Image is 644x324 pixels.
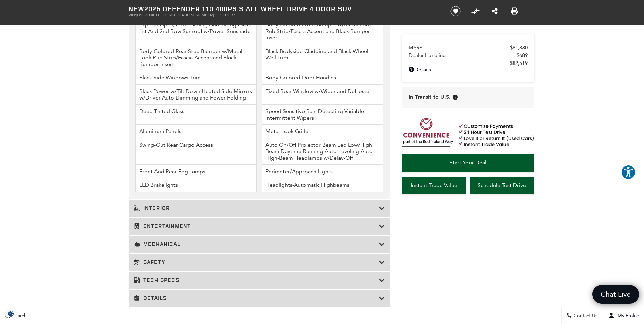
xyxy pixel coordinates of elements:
a: Schedule Test Drive [470,177,534,194]
a: $82,519 [409,60,528,66]
h3: Details [134,295,379,302]
a: Details [409,66,528,73]
h3: Safety [134,259,379,266]
span: Schedule Test Drive [478,182,526,188]
span: In Transit to U.S. [409,93,451,101]
span: My Profile [615,313,639,319]
a: Chat Live [592,285,639,304]
li: Body-Colored Rear Step Bumper w/Metal-Look Rub Strip/Fascia Accent and Black Bumper Insert [135,44,257,71]
button: Save vehicle [448,6,463,17]
strong: New [129,4,144,13]
a: Share this New 2025 Defender 110 400PS S All Wheel Drive 4 Door SUV [492,7,498,15]
li: Black Bodyside Cladding and Black Wheel Well Trim [262,44,383,71]
span: VIN: [129,13,136,17]
h1: 2025 Defender 110 400PS S All Wheel Drive 4 Door SUV [129,5,439,13]
li: Metal-Look Grille [262,125,383,138]
li: Swing-Out Rear Cargo Access [135,138,257,165]
li: Black Side Windows Trim [135,71,257,85]
section: Click to Open Cookie Consent Modal [3,310,19,317]
a: Start Your Deal [402,154,534,172]
h3: Entertainment [134,223,379,230]
li: Headlights-Automatic Highbeams [262,178,383,192]
span: Contact Us [572,313,597,319]
a: Dealer Handling $689 [409,52,528,58]
li: Deep Tinted Glass [135,105,257,125]
li: Front And Rear Fog Lamps [135,165,257,178]
button: Open user profile menu [603,307,644,324]
a: Instant Trade Value [402,177,466,194]
span: Start Your Deal [449,159,486,166]
a: MSRP $81,830 [409,44,528,51]
span: $689 [517,52,528,58]
button: Explore your accessibility options [621,165,636,180]
li: Auto On/Off Projector Beam Led Low/High Beam Daytime Running Auto-Leveling Auto High-Beam Headlam... [262,138,383,165]
span: Chat Live [597,290,634,299]
li: Speed Sensitive Rain Detecting Variable Intermittent Wipers [262,105,383,125]
iframe: YouTube video player [402,198,534,305]
h3: Mechanical [134,241,379,248]
span: Instant Trade Value [411,182,457,188]
li: Perimeter/Approach Lights [262,165,383,178]
h3: Tech Specs [134,277,379,284]
li: Body-Colored Door Handles [262,71,383,85]
span: $81,830 [510,44,528,51]
button: Compare Vehicle [470,6,480,16]
li: Fixed Rear Window w/Wiper and Defroster [262,85,383,105]
img: Opt-Out Icon [3,310,19,317]
li: Body-Colored Front Bumper w/Metal-Look Rub Strip/Fascia Accent and Black Bumper Insert [262,18,383,44]
span: Dealer Handling [409,52,517,58]
li: Black Power w/Tilt Down Heated Side Mirrors w/Driver Auto Dimming and Power Folding [135,85,257,105]
span: [US_VEHICLE_IDENTIFICATION_NUMBER] [136,13,214,17]
span: $82,519 [510,60,528,66]
div: Vehicle has shipped from factory of origin. Estimated time of delivery to Retailer is on average ... [453,95,458,100]
span: MSRP [409,44,510,51]
span: Stock: [220,13,235,17]
li: Aluminum Panels [135,125,257,138]
li: Express Open/Close Sliding And Tilting Glass 1st And 2nd Row Sunroof w/Power Sunshade [135,18,257,44]
h3: Interior [134,205,379,212]
a: Print this New 2025 Defender 110 400PS S All Wheel Drive 4 Door SUV [511,7,518,15]
aside: Accessibility Help Desk [621,165,636,181]
li: LED Brakelights [135,178,257,192]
